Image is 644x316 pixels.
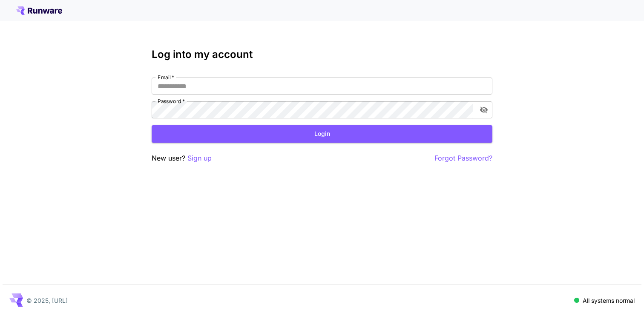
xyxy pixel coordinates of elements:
[26,296,68,305] p: © 2025, [URL]
[434,153,492,164] button: Forgot Password?
[583,296,635,305] p: All systems normal
[152,153,212,164] p: New user?
[152,49,492,60] h3: Log into my account
[158,74,174,81] label: Email
[152,125,492,143] button: Login
[476,102,492,118] button: toggle password visibility
[158,98,185,105] label: Password
[187,153,212,164] button: Sign up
